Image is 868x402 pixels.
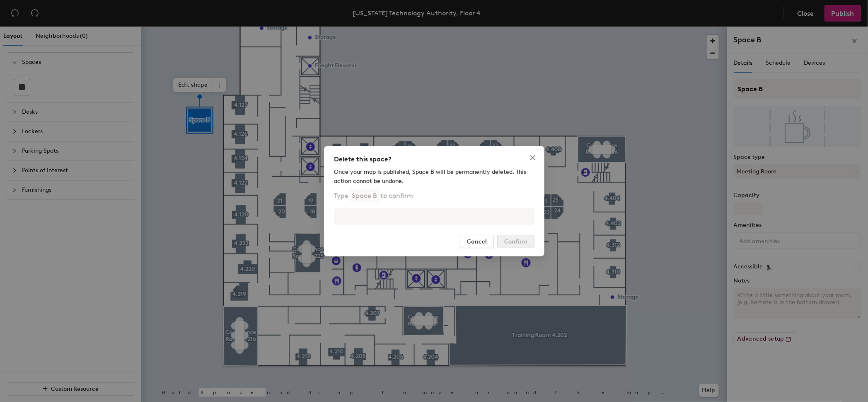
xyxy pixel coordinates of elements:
button: Cancel [460,235,494,248]
button: Close [526,151,539,164]
p: Space B [350,189,379,202]
div: Delete this space? [334,154,534,164]
div: Once your map is published, Space B will be permanently deleted. This action cannot be undone. [334,168,534,186]
button: Confirm [497,235,534,248]
span: close [530,154,536,161]
span: Cancel [467,238,487,245]
p: Type to confirm [334,189,413,202]
span: Close [526,154,539,161]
